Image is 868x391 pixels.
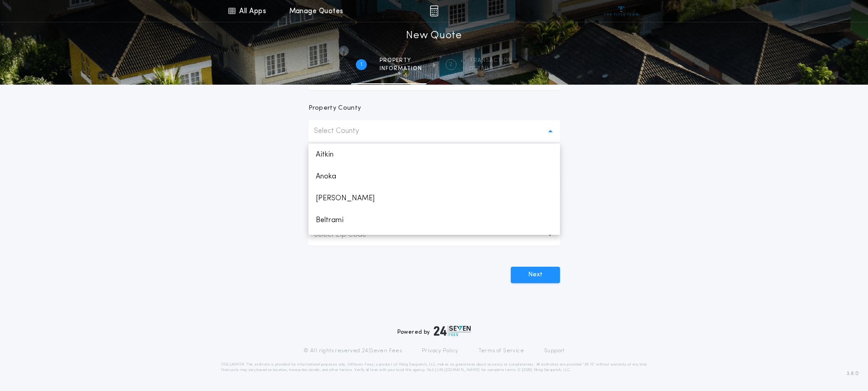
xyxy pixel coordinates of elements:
p: Beltrami [308,209,560,231]
p: Anoka [308,166,560,188]
p: Select County [314,126,374,137]
span: details [469,65,513,72]
p: [PERSON_NAME] [308,188,560,209]
a: [URL][DOMAIN_NAME] [435,368,480,372]
p: [PERSON_NAME] [308,231,560,253]
img: img [430,5,438,16]
p: Select Zip Code [314,229,381,240]
button: Select Zip Code [308,224,560,246]
p: © All rights reserved. 24|Seven Fees [303,347,402,355]
button: Next [511,267,560,283]
span: Property [380,57,422,64]
span: Transaction [469,57,513,64]
button: Select County [308,120,560,142]
img: logo [434,325,471,336]
div: Powered by [397,325,471,336]
a: Support [544,347,565,355]
ul: Select County [308,144,560,235]
h1: New Quote [406,29,462,43]
p: Aitkin [308,144,560,166]
h2: 1 [360,61,362,68]
a: Terms of Service [478,347,524,355]
a: Privacy Policy [422,347,458,355]
img: vs-icon [604,6,638,15]
p: Property County [308,104,361,113]
span: information [380,65,422,72]
h2: 2 [449,61,452,68]
span: 3.8.0 [847,370,859,378]
p: DISCLAIMER: This estimate is provided for informational purposes only. 24|Seven Fees, a product o... [221,362,647,373]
